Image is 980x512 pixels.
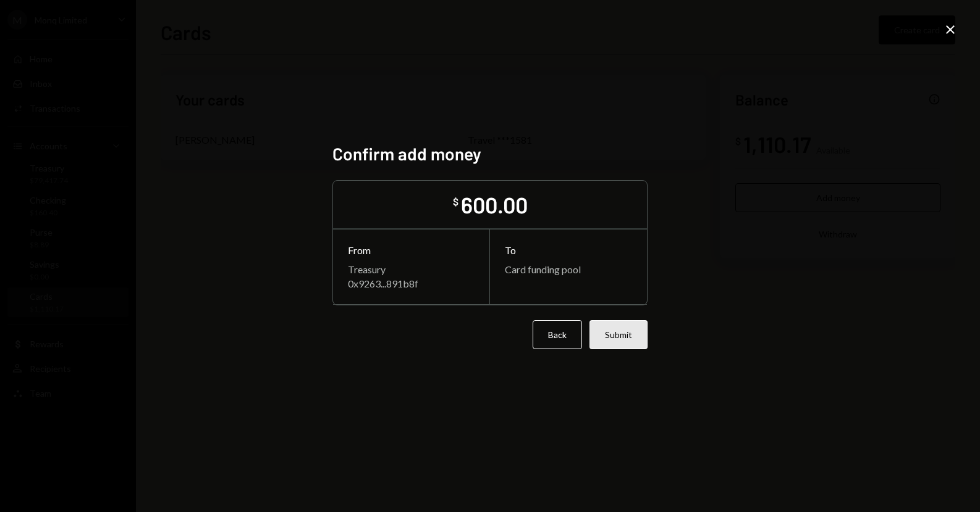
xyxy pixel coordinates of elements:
div: To [505,244,632,256]
div: 0x9263...891b8f [348,278,475,289]
div: Treasury [348,263,475,275]
button: Submit [589,320,648,349]
div: 600.00 [461,191,528,218]
div: From [348,244,475,256]
div: Card funding pool [505,263,632,275]
div: $ [453,196,458,208]
h2: Confirm add money [332,142,648,166]
button: Back [533,320,582,349]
